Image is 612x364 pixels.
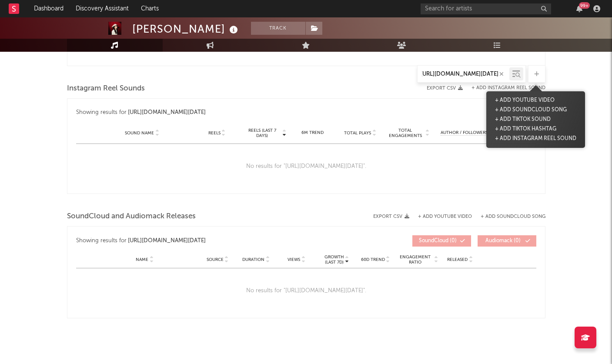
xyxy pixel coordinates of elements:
[76,268,536,314] div: No results for " [URL][DOMAIN_NAME][DATE] ".
[493,105,569,115] button: + Add SoundCloud Song
[481,214,545,219] button: + Add SoundCloud Song
[288,257,300,262] span: Views
[493,124,558,134] button: + Add TikTok Hashtag
[418,71,509,78] input: Search by song name or URL
[418,238,458,244] span: ( 0 )
[76,235,306,247] div: Showing results for
[207,257,224,262] span: Source
[136,257,148,262] span: Name
[419,238,448,244] span: SoundCloud
[579,2,590,9] div: 99 +
[463,86,545,90] div: + Add Instagram Reel Sound
[128,236,206,246] div: [URL][DOMAIN_NAME][DATE]
[493,134,579,144] button: + Add Instagram Reel Sound
[493,96,557,105] button: + Add YouTube Video
[76,144,536,189] div: No results for " [URL][DOMAIN_NAME][DATE] ".
[125,130,154,136] span: Sound Name
[412,235,471,247] button: SoundCloud(0)
[243,128,281,138] span: Reels (last 7 days)
[493,115,553,124] button: + Add TikTok Sound
[344,130,371,136] span: Total Plays
[76,107,536,118] div: Showing results for
[409,214,472,219] div: + Add YouTube Video
[386,128,425,138] span: Total Engagements
[483,238,523,244] span: ( 0 )
[485,238,512,244] span: Audiomack
[427,86,463,91] button: Export CSV
[472,214,545,219] button: + Add SoundCloud Song
[324,260,344,265] p: (Last 7d)
[418,214,472,219] button: + Add YouTube Video
[132,22,240,36] div: [PERSON_NAME]
[128,107,206,118] div: [URL][DOMAIN_NAME][DATE]
[397,254,433,265] span: Engagement Ratio
[67,83,145,94] span: Instagram Reel Sounds
[291,130,334,136] div: 6M Trend
[373,214,409,219] button: Export CSV
[478,235,536,247] button: Audiomack(0)
[441,130,488,136] span: Author / Followers
[576,5,582,12] button: 99+
[361,257,385,262] span: 60D Trend
[208,130,221,136] span: Reels
[242,257,264,262] span: Duration
[67,211,196,222] span: SoundCloud and Audiomack Releases
[251,22,305,35] button: Track
[421,3,551,14] input: Search for artists
[493,96,579,105] div: + Add YouTube Video
[447,257,468,262] span: Released
[324,254,344,260] p: Growth
[472,86,545,90] button: + Add Instagram Reel Sound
